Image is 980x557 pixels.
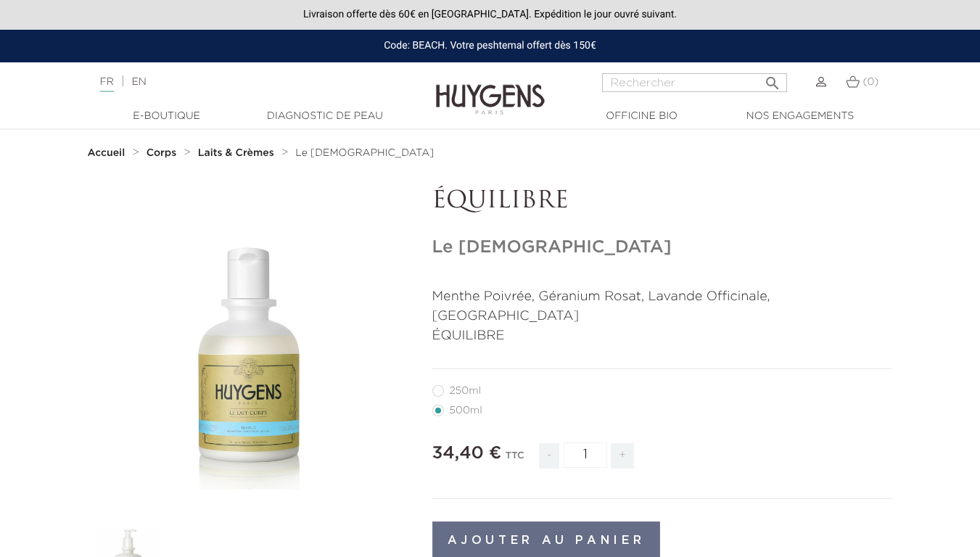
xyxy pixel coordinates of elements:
[147,148,177,158] strong: Corps
[611,443,634,469] span: +
[862,77,878,87] span: (0)
[93,73,398,91] div: |
[539,443,559,469] span: -
[728,109,873,124] a: Nos engagements
[88,147,128,159] a: Accueil
[252,109,398,124] a: Diagnostic de peau
[432,405,500,416] label: 500ml
[759,69,786,88] button: 
[295,147,434,159] a: Le [DEMOGRAPHIC_DATA]
[88,148,125,158] strong: Accueil
[131,77,146,87] a: EN
[94,109,239,124] a: E-Boutique
[432,445,502,462] span: 34,40 €
[569,109,715,124] a: Officine Bio
[100,77,114,92] a: FR
[198,148,274,158] strong: Laits & Crèmes
[432,385,498,397] label: 250ml
[432,287,893,326] p: Menthe Poivrée, Géranium Rosat, Lavande Officinale, [GEOGRAPHIC_DATA]
[147,147,180,159] a: Corps
[564,442,607,468] input: Quantité
[432,237,893,258] h1: Le [DEMOGRAPHIC_DATA]
[432,326,893,346] p: ÉQUILIBRE
[764,70,781,88] i: 
[295,148,434,158] span: Le [DEMOGRAPHIC_DATA]
[198,147,278,159] a: Laits & Crèmes
[432,188,893,215] p: ÉQUILIBRE
[602,73,787,92] input: Rechercher
[506,440,524,479] div: TTC
[436,61,545,117] img: Huygens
